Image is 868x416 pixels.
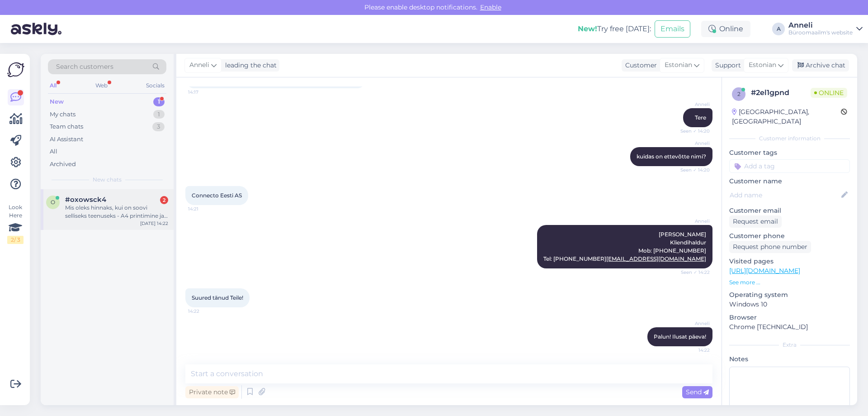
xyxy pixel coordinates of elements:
[730,190,840,200] input: Add name
[654,333,706,340] span: Palun! Ilusat päeva!
[695,114,706,121] span: Tere
[729,148,850,158] p: Customer tags
[729,231,850,241] p: Customer phone
[729,341,850,349] div: Extra
[729,300,850,309] p: Windows 10
[751,87,811,98] div: # 2el1gpnd
[788,22,853,29] div: Anneli
[676,140,710,147] span: Anneli
[729,206,850,215] p: Customer email
[7,203,24,244] div: Look Here
[94,80,109,91] div: Web
[686,388,709,396] span: Send
[50,122,83,131] div: Team chats
[772,23,785,35] div: A
[188,89,222,96] span: 14:17
[729,241,811,253] div: Request phone number
[701,21,750,37] div: Online
[729,290,850,300] p: Operating system
[712,61,741,70] div: Support
[578,24,651,34] div: Try free [DATE]:
[729,267,800,275] a: [URL][DOMAIN_NAME]
[676,167,710,173] span: Seen ✓ 14:20
[665,60,692,70] span: Estonian
[477,3,504,11] span: Enable
[140,220,168,227] div: [DATE] 14:22
[622,61,657,70] div: Customer
[144,80,166,91] div: Socials
[729,159,850,173] input: Add a tag
[729,354,850,364] p: Notes
[788,29,853,36] div: Büroomaailm's website
[637,153,706,160] span: kuidas on ettevõtte nimi?
[676,101,710,108] span: Anneli
[65,196,106,204] span: #oxowsck4
[676,320,710,327] span: Anneli
[51,199,55,206] span: o
[676,347,710,354] span: 14:22
[749,60,776,70] span: Estonian
[50,147,57,156] div: All
[655,20,690,38] button: Emails
[7,61,24,78] img: Askly Logo
[192,294,243,301] span: Suured tänud Teile!
[729,215,782,228] div: Request email
[729,322,850,332] p: Chrome [TECHNICAL_ID]
[729,134,850,143] div: Customer information
[222,61,277,70] div: leading the chat
[676,128,710,134] span: Seen ✓ 14:20
[153,97,165,106] div: 1
[188,308,222,315] span: 14:22
[50,135,83,144] div: AI Assistant
[737,91,741,97] span: 2
[606,255,706,262] a: [EMAIL_ADDRESS][DOMAIN_NAME]
[578,24,597,33] b: New!
[729,313,850,322] p: Browser
[48,80,58,91] div: All
[732,107,841,126] div: [GEOGRAPHIC_DATA], [GEOGRAPHIC_DATA]
[153,110,165,119] div: 1
[189,60,209,70] span: Anneli
[152,122,165,131] div: 3
[729,278,850,287] p: See more ...
[676,218,710,225] span: Anneli
[788,22,863,36] a: AnneliBüroomaailm's website
[7,236,24,244] div: 2 / 3
[188,206,222,212] span: 14:21
[50,110,75,119] div: My chats
[729,177,850,186] p: Customer name
[160,196,168,204] div: 2
[192,192,242,199] span: Connecto Eesti AS
[65,204,168,220] div: Mis oleks hinnaks, kui on soovi selliseks teenuseks - A4 printimine ja koopia värviline kahepooln...
[50,160,76,169] div: Archived
[93,176,122,184] span: New chats
[811,88,847,98] span: Online
[56,62,113,72] span: Search customers
[676,269,710,276] span: Seen ✓ 14:22
[50,97,64,106] div: New
[185,386,239,398] div: Private note
[792,59,849,72] div: Archive chat
[729,257,850,266] p: Visited pages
